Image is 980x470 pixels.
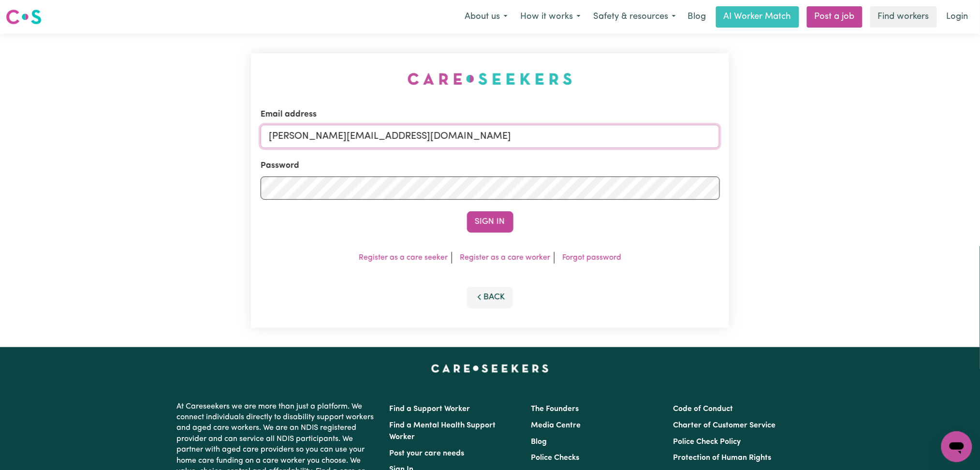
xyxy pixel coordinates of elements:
[807,6,863,28] a: Post a job
[460,254,550,262] a: Register as a care worker
[587,7,682,27] button: Safety & resources
[682,6,712,28] a: Blog
[562,254,621,262] a: Forgot password
[6,8,42,26] img: Careseekers logo
[531,438,547,446] a: Blog
[467,211,513,233] button: Sign In
[941,431,972,462] iframe: Button to launch messaging window
[467,287,513,308] button: Back
[673,454,771,462] a: Protection of Human Rights
[6,6,42,28] a: Careseekers logo
[261,125,720,148] input: Email address
[716,6,799,28] a: AI Worker Match
[390,405,470,413] a: Find a Support Worker
[531,405,579,413] a: The Founders
[870,6,937,28] a: Find workers
[359,254,448,262] a: Register as a care seeker
[531,454,580,462] a: Police Checks
[261,160,299,172] label: Password
[673,422,775,429] a: Charter of Customer Service
[431,365,549,372] a: Careseekers home page
[531,422,581,429] a: Media Centre
[390,450,465,457] a: Post your care needs
[458,7,514,27] button: About us
[261,108,317,121] label: Email address
[673,405,733,413] a: Code of Conduct
[673,438,741,446] a: Police Check Policy
[514,7,587,27] button: How it works
[941,6,974,28] a: Login
[390,422,496,441] a: Find a Mental Health Support Worker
